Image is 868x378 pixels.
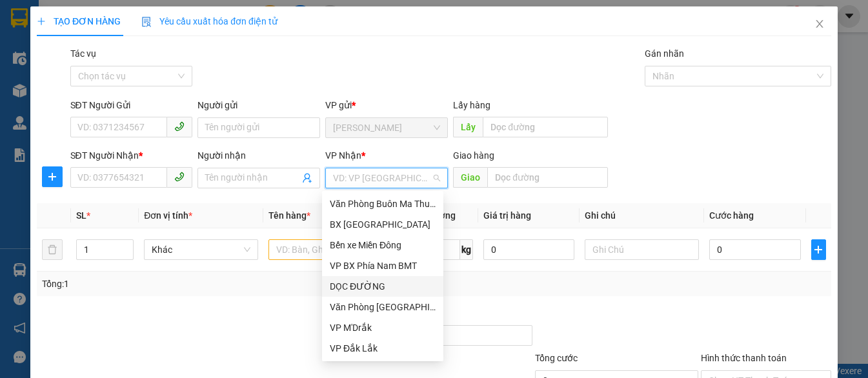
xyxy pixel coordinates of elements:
[70,48,96,59] label: Tác vụ
[453,150,494,161] span: Giao hàng
[70,98,193,112] div: SĐT Người Gửi
[152,240,250,259] span: Khác
[330,217,436,232] div: BX [GEOGRAPHIC_DATA]
[76,210,86,221] span: SL
[811,239,826,260] button: plus
[322,255,443,276] div: VP BX Phía Nam BMT
[585,239,699,260] input: Ghi Chú
[37,16,121,26] span: TẠO ĐƠN HÀNG
[325,150,361,161] span: VP Nhận
[322,297,443,317] div: Văn Phòng Tân Phú
[453,100,490,110] span: Lấy hàng
[330,238,436,252] div: Bến xe Miền Đông
[330,197,436,211] div: Văn Phòng Buôn Ma Thuột
[43,172,62,182] span: plus
[302,173,312,183] span: user-add
[701,353,787,363] label: Hình thức thanh toán
[141,17,152,27] img: icon
[453,167,487,188] span: Giao
[483,239,575,260] input: 0
[268,210,310,221] span: Tên hàng
[330,321,436,335] div: VP M'Drắk
[322,276,443,297] div: DỌC ĐƯỜNG
[330,341,436,355] div: VP Đắk Lắk
[325,98,448,112] div: VP gửi
[460,239,473,260] span: kg
[812,244,825,255] span: plus
[322,214,443,235] div: BX Tây Ninh
[322,194,443,214] div: Văn Phòng Buôn Ma Thuột
[333,118,440,137] span: Hòa Tiến
[645,48,684,59] label: Gán nhãn
[322,338,443,359] div: VP Đắk Lắk
[330,279,436,293] div: DỌC ĐƯỜNG
[174,172,185,182] span: phone
[483,210,531,221] span: Giá trị hàng
[322,317,443,338] div: VP M'Drắk
[483,117,607,137] input: Dọc đường
[174,121,185,132] span: phone
[144,210,192,221] span: Đơn vị tính
[535,353,578,363] span: Tổng cước
[330,300,436,314] div: Văn Phòng [GEOGRAPHIC_DATA]
[802,6,838,43] button: Close
[487,167,607,188] input: Dọc đường
[268,239,383,260] input: VD: Bàn, Ghế
[197,98,320,112] div: Người gửi
[453,117,483,137] span: Lấy
[330,259,436,273] div: VP BX Phía Nam BMT
[37,17,46,26] span: plus
[42,277,336,291] div: Tổng: 1
[141,16,278,26] span: Yêu cầu xuất hóa đơn điện tử
[70,148,193,163] div: SĐT Người Nhận
[197,148,320,163] div: Người nhận
[709,210,754,221] span: Cước hàng
[322,235,443,255] div: Bến xe Miền Đông
[42,239,63,260] button: delete
[580,203,704,228] th: Ghi chú
[814,19,825,29] span: close
[42,166,63,187] button: plus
